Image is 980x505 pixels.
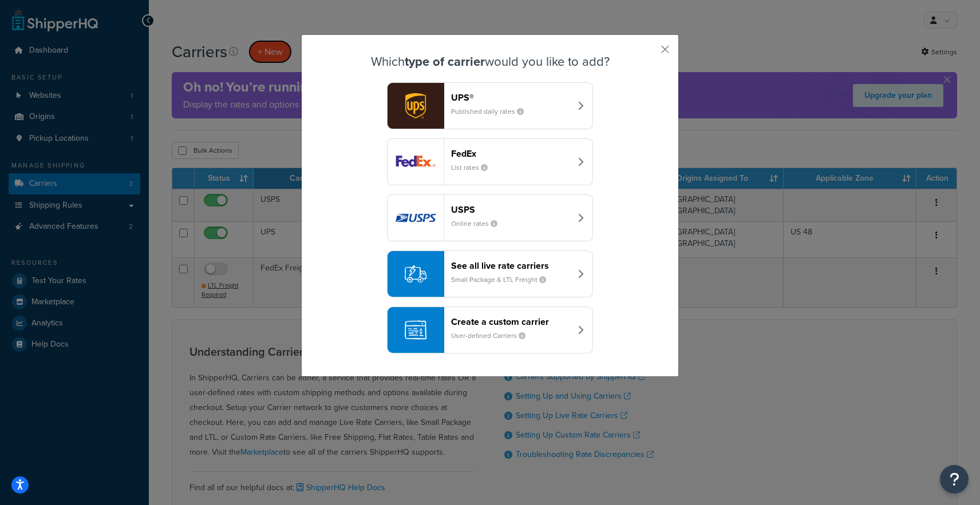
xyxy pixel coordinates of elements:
[451,218,507,229] small: Online rates
[451,275,555,285] small: Small Package & LTL Freight
[388,195,444,241] img: usps logo
[387,82,593,129] button: ups logoUPS®Published daily rates
[451,92,571,103] header: UPS®
[940,465,969,494] button: Open Resource Center
[405,319,426,341] img: icon-carrier-custom-c93b8a24.svg
[451,331,535,341] small: User-defined Carriers
[388,139,444,185] img: fedEx logo
[451,162,497,173] small: List rates
[451,148,571,159] header: FedEx
[387,194,593,241] button: usps logoUSPSOnline rates
[451,260,571,271] header: See all live rate carriers
[451,316,571,327] header: Create a custom carrier
[387,307,593,353] button: Create a custom carrierUser-defined Carriers
[451,204,571,215] header: USPS
[405,52,485,71] strong: type of carrier
[387,250,593,297] button: See all live rate carriersSmall Package & LTL Freight
[451,106,533,117] small: Published daily rates
[330,55,650,69] h3: Which would you like to add?
[405,263,426,285] img: icon-carrier-liverate-becf4550.svg
[387,138,593,185] button: fedEx logoFedExList rates
[388,83,444,129] img: ups logo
